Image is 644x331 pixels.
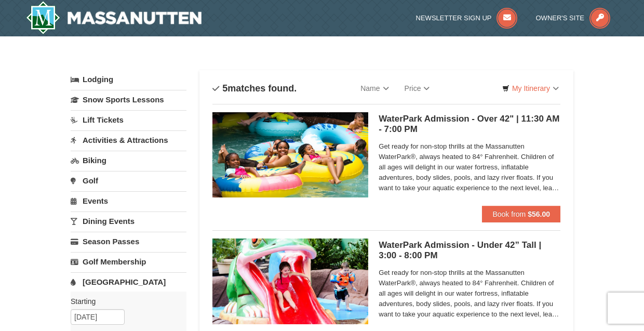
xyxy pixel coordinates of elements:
[495,81,566,96] a: My Itinerary
[222,83,227,94] span: 5
[212,112,368,197] img: 6619917-1560-394ba125.jpg
[353,78,396,99] a: Name
[492,210,526,218] span: Book from
[71,191,186,210] a: Events
[71,211,186,231] a: Dining Events
[536,14,585,22] span: Owner's Site
[71,272,186,292] a: [GEOGRAPHIC_DATA]
[416,14,492,22] span: Newsletter Sign Up
[71,130,186,150] a: Activities & Attractions
[397,78,438,99] a: Price
[26,1,202,34] a: Massanutten Resort
[71,151,186,170] a: Biking
[416,14,518,22] a: Newsletter Sign Up
[379,114,560,135] h5: WaterPark Admission - Over 42" | 11:30 AM - 7:00 PM
[379,240,560,261] h5: WaterPark Admission - Under 42” Tall | 3:00 - 8:00 PM
[379,268,560,320] span: Get ready for non-stop thrills at the Massanutten WaterPark®, always heated to 84° Fahrenheit. Ch...
[71,70,186,89] a: Lodging
[71,252,186,271] a: Golf Membership
[71,171,186,190] a: Golf
[71,232,186,251] a: Season Passes
[71,296,179,307] label: Starting
[212,239,368,324] img: 6619917-1391-b04490f2.jpg
[528,210,550,218] strong: $56.00
[26,1,202,34] img: Massanutten Resort Logo
[212,83,297,94] h4: matches found.
[379,141,560,193] span: Get ready for non-stop thrills at the Massanutten WaterPark®, always heated to 84° Fahrenheit. Ch...
[71,110,186,129] a: Lift Tickets
[482,206,560,222] button: Book from $56.00
[71,90,186,109] a: Snow Sports Lessons
[536,14,611,22] a: Owner's Site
